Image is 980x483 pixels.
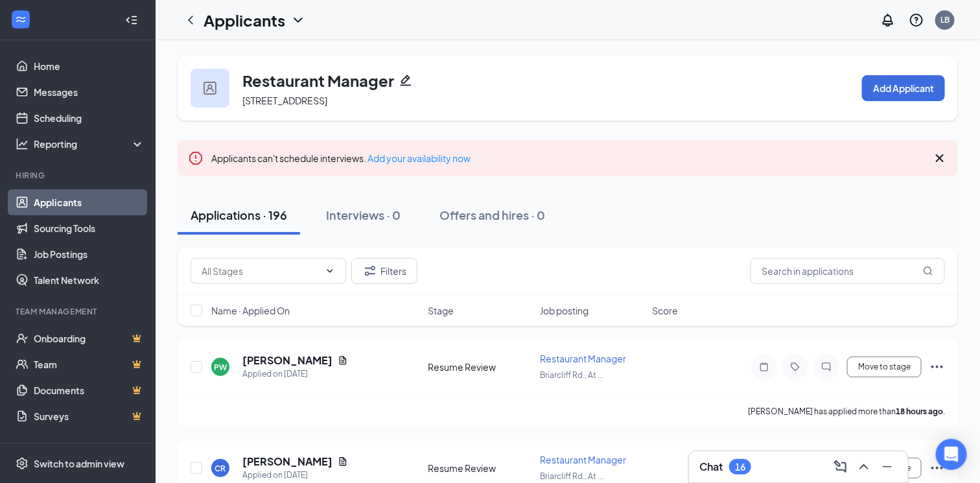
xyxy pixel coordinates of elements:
[34,215,145,241] a: Sourcing Tools
[214,362,227,373] div: PW
[856,459,872,475] svg: ChevronUp
[399,74,412,87] svg: Pencil
[756,362,772,372] svg: Note
[787,362,803,372] svg: Tag
[932,150,948,166] svg: Cross
[34,105,145,131] a: Scheduling
[326,207,401,223] div: Interviews · 0
[242,95,327,106] span: [STREET_ADDRESS]
[16,457,29,470] svg: Settings
[428,462,532,475] div: Resume Review
[34,267,145,293] a: Talent Network
[211,152,471,164] span: Applicants can't schedule interviews.
[242,454,332,469] h5: [PERSON_NAME]
[367,152,471,164] a: Add your availability now
[896,406,943,416] b: 18 hours ago
[923,266,933,276] svg: MagnifyingGlass
[14,13,27,26] svg: WorkstreamLogo
[540,304,589,317] span: Job posting
[929,460,945,476] svg: Ellipses
[877,456,898,477] button: Minimize
[830,456,851,477] button: ComposeMessage
[929,359,945,375] svg: Ellipses
[362,263,378,279] svg: Filter
[188,150,204,166] svg: Error
[833,459,848,475] svg: ComposeMessage
[428,304,454,317] span: Stage
[125,14,138,27] svg: Collapse
[880,12,896,28] svg: Notifications
[338,355,348,366] svg: Document
[34,377,145,403] a: DocumentsCrown
[211,304,290,317] span: Name · Applied On
[16,306,142,317] div: Team Management
[204,9,285,31] h1: Applicants
[290,12,306,28] svg: ChevronDown
[854,456,874,477] button: ChevronUp
[540,370,603,380] span: Briarcliff Rd., At ...
[34,241,145,267] a: Job Postings
[242,469,348,482] div: Applied on [DATE]
[34,137,145,150] div: Reporting
[540,353,626,364] span: Restaurant Manager
[34,79,145,105] a: Messages
[862,75,945,101] button: Add Applicant
[748,406,945,417] p: [PERSON_NAME] has applied more than .
[34,403,145,429] a: SurveysCrown
[338,456,348,467] svg: Document
[183,12,198,28] svg: ChevronLeft
[215,463,226,474] div: CR
[16,137,29,150] svg: Analysis
[909,12,924,28] svg: QuestionInfo
[351,258,417,284] button: Filter Filters
[34,325,145,351] a: OnboardingCrown
[202,264,320,278] input: All Stages
[16,170,142,181] div: Hiring
[34,53,145,79] a: Home
[34,457,124,470] div: Switch to admin view
[880,459,895,475] svg: Minimize
[439,207,545,223] div: Offers and hires · 0
[325,266,335,276] svg: ChevronDown
[428,360,532,373] div: Resume Review
[204,82,216,95] img: user icon
[819,362,834,372] svg: ChatInactive
[34,189,145,215] a: Applicants
[936,439,967,470] div: Open Intercom Messenger
[751,258,945,284] input: Search in applications
[940,14,950,25] div: LB
[242,368,348,381] div: Applied on [DATE]
[34,351,145,377] a: TeamCrown
[652,304,678,317] span: Score
[540,454,626,465] span: Restaurant Manager
[847,357,922,377] button: Move to stage
[191,207,287,223] div: Applications · 196
[735,462,745,473] div: 16
[699,460,723,474] h3: Chat
[242,353,332,368] h5: [PERSON_NAME]
[242,69,394,91] h3: Restaurant Manager
[540,471,603,481] span: Briarcliff Rd., At ...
